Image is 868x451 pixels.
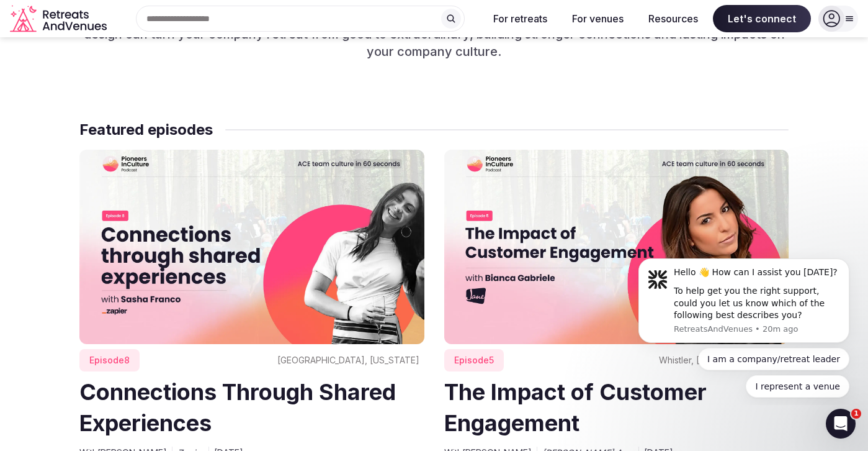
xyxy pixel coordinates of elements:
[79,120,213,140] h2: Featured episodes
[79,378,396,437] a: Connections Through Shared Experiences
[826,409,856,439] iframe: Intercom live chat
[10,5,109,33] a: Visit the homepage
[10,5,109,33] svg: Retreats and Venues company logo
[444,150,789,344] img: The Impact of Customer Engagement
[620,247,868,405] iframe: Intercom notifications message
[444,378,707,437] a: The Impact of Customer Engagement
[713,5,811,32] span: Let's connect
[79,349,140,371] span: Episode 8
[638,5,708,32] button: Resources
[851,409,861,419] span: 1
[483,5,557,32] button: For retreats
[444,349,504,371] span: Episode 5
[79,150,424,344] img: Connections Through Shared Experiences
[277,354,419,367] span: [GEOGRAPHIC_DATA], [US_STATE]
[562,5,633,32] button: For venues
